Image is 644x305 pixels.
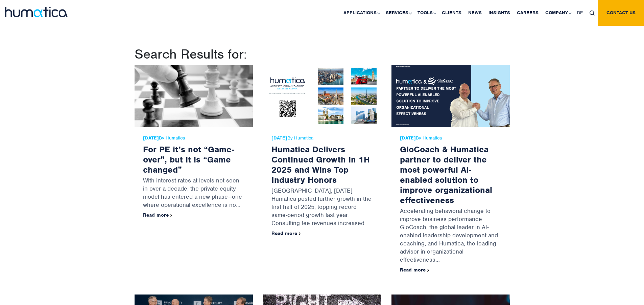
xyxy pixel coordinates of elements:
[391,65,510,127] img: GloCoach & Humatica partner to deliver the most powerful AI-enabled solution to improve organizat...
[577,10,583,16] span: DE
[400,267,429,273] a: Read more
[271,135,373,141] span: By Humatica
[400,144,492,205] a: GloCoach & Humatica partner to deliver the most powerful AI-enabled solution to improve organizat...
[271,144,370,185] a: Humatica Delivers Continued Growth in 1H 2025 and Wins Top Industry Honors
[271,185,373,231] p: [GEOGRAPHIC_DATA], [DATE] – Humatica posted further growth in the first half of 2025, topping rec...
[135,65,253,127] img: For PE it’s not “Game-over”, but it is “Game changed”
[143,135,244,141] span: By Humatica
[400,135,501,141] span: By Humatica
[170,214,172,217] img: arrowicon
[263,65,381,127] img: Humatica Delivers Continued Growth in 1H 2025 and Wins Top Industry Honors
[143,135,159,141] strong: [DATE]
[143,175,244,212] p: With interest rates at levels not seen in over a decade, the private equity model has entered a n...
[590,10,595,16] img: search_icon
[427,269,429,272] img: arrowicon
[400,205,501,267] p: Accelerating behavioral change to improve business performance GloCoach, the global leader in AI-...
[299,232,301,235] img: arrowicon
[271,230,301,236] a: Read more
[135,46,510,62] h1: Search Results for:
[143,144,234,175] a: For PE it’s not “Game-over”, but it is “Game changed”
[271,135,287,141] strong: [DATE]
[5,7,68,17] img: logo
[143,212,172,218] a: Read more
[400,135,416,141] strong: [DATE]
